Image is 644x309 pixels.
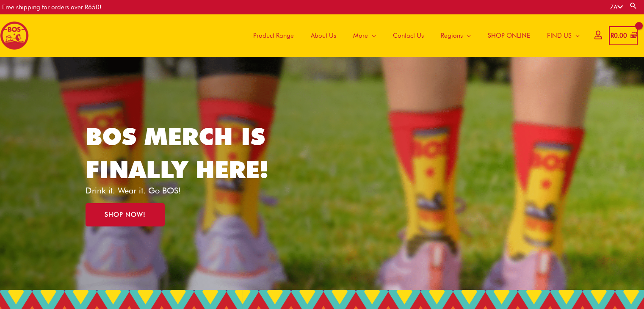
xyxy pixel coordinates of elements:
a: View Shopping Cart, empty [609,26,638,45]
a: Regions [432,14,479,57]
a: More [345,14,384,57]
span: Contact Us [393,23,424,48]
a: Search button [629,2,638,10]
a: SHOP NOW! [86,203,165,226]
nav: Site Navigation [238,14,588,57]
span: FIND US [547,23,572,48]
span: More [353,23,368,48]
span: Product Range [253,23,294,48]
span: R [611,32,614,39]
p: Drink it. Wear it. Go BOS! [86,186,281,195]
span: SHOP ONLINE [488,23,530,48]
span: SHOP NOW! [105,212,146,218]
a: SHOP ONLINE [479,14,539,57]
a: BOS MERCH IS FINALLY HERE! [86,122,268,184]
span: About Us [311,23,336,48]
bdi: 0.00 [611,32,627,39]
a: About Us [302,14,345,57]
a: ZA [610,3,623,11]
a: Contact Us [384,14,432,57]
a: Product Range [245,14,302,57]
span: Regions [441,23,463,48]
